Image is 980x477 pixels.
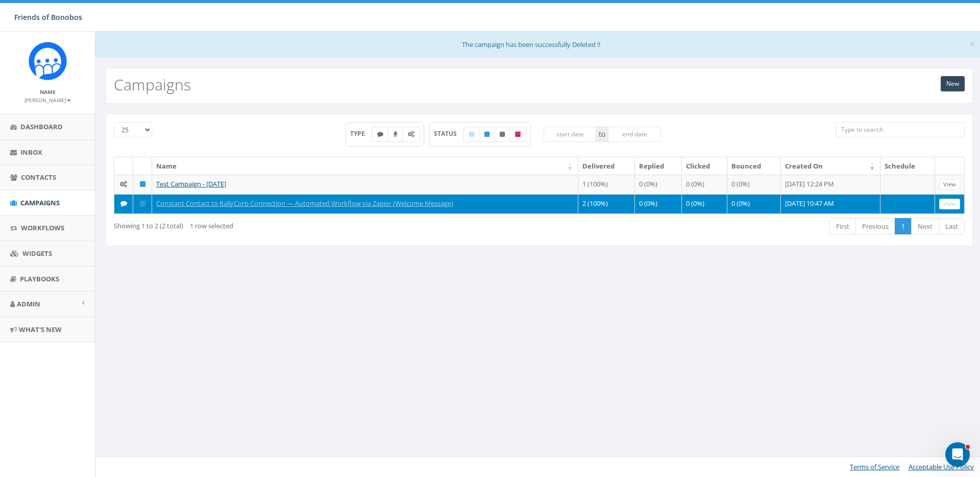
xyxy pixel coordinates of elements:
[850,462,899,471] a: Terms of Service
[969,39,975,50] button: Close
[911,218,939,235] a: Next
[24,97,71,104] small: [PERSON_NAME]
[727,194,781,213] td: 0 (0%)
[350,129,372,138] span: TYPE
[939,218,965,235] a: Last
[408,131,414,137] i: Automated Message
[939,179,960,190] a: View
[120,200,127,207] i: Text SMS
[21,173,56,182] span: Contacts
[578,175,635,194] td: 1 (100%)
[635,175,682,194] td: 0 (0%)
[509,127,527,142] label: Archived
[969,37,975,51] span: ×
[388,127,403,142] label: Ringless Voice Mail
[608,127,661,142] input: end date
[682,194,727,213] td: 0 (0%)
[434,129,464,138] span: STATUS
[469,131,474,137] i: Draft
[500,131,505,137] i: Unpublished
[377,131,383,137] i: Text SMS
[829,218,856,235] a: First
[781,157,880,175] th: Created On: activate to sort column ascending
[909,462,974,471] a: Acceptable Use Policy
[895,218,912,235] a: 1
[596,127,608,142] span: to
[836,122,965,137] input: Type to search
[682,157,727,175] th: Clicked
[494,127,510,142] label: Unpublished
[394,131,398,137] i: Ringless Voice Mail
[372,127,389,142] label: Text SMS
[945,442,970,467] iframe: Intercom live chat
[463,127,480,142] label: Draft
[939,199,960,209] a: View
[140,181,145,187] i: Published
[855,218,895,235] a: Previous
[21,223,64,232] span: Workflows
[941,76,965,91] a: New
[24,95,71,104] a: [PERSON_NAME]
[479,127,495,142] label: Published
[114,76,191,93] h2: Campaigns
[781,194,880,213] td: [DATE] 10:47 AM
[140,200,145,207] i: Published
[19,325,62,334] span: What's New
[22,249,52,258] span: Widgets
[544,127,597,142] input: start date
[114,217,459,231] div: Showing 1 to 2 (2 total)
[190,221,233,230] span: 1 row selected
[156,179,226,188] a: Test Campaign - [DATE]
[156,199,453,208] a: Constant Contact to RallyCorp Connection — Automated Workflow via Zapier (Welcome Message)
[635,194,682,213] td: 0 (0%)
[402,127,420,142] label: Automated Message
[40,88,56,96] small: Name
[484,131,489,137] i: Published
[727,157,781,175] th: Bounced
[20,122,63,131] span: Dashboard
[682,175,727,194] td: 0 (0%)
[152,157,578,175] th: Name: activate to sort column ascending
[880,157,935,175] th: Schedule
[578,194,635,213] td: 2 (100%)
[29,42,67,80] img: Rally_Corp_Icon.png
[20,198,60,207] span: Campaigns
[781,175,880,194] td: [DATE] 12:24 PM
[14,12,82,22] span: Friends of Bonobos
[578,157,635,175] th: Delivered
[635,157,682,175] th: Replied
[727,175,781,194] td: 0 (0%)
[20,148,42,157] span: Inbox
[20,274,59,283] span: Playbooks
[120,181,127,187] i: Automated Message
[17,299,40,308] span: Admin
